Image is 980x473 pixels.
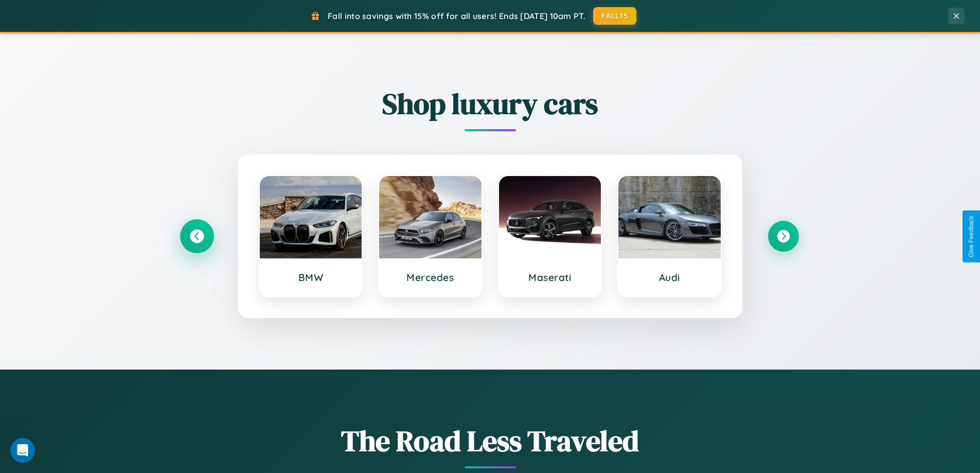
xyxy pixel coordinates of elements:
[509,271,591,284] h3: Maserati
[389,271,471,284] h3: Mercedes
[328,11,585,21] span: Fall into savings with 15% off for all users! Ends [DATE] 10am PT.
[10,438,35,463] iframe: Intercom live chat
[593,7,636,25] button: FALL15
[182,84,799,124] h2: Shop luxury cars
[629,271,710,284] h3: Audi
[182,421,799,461] h1: The Road Less Traveled
[270,271,352,284] h3: BMW
[968,216,975,257] div: Give Feedback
